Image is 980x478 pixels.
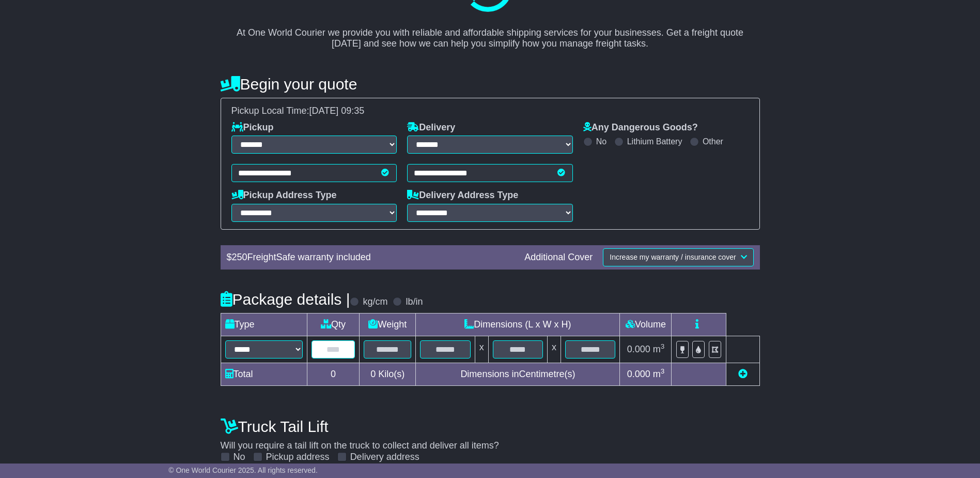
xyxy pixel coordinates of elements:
[307,363,360,386] td: 0
[234,452,245,463] label: No
[627,344,650,354] span: 0.000
[221,291,350,308] h4: Package details |
[416,363,620,386] td: Dimensions in Centimetre(s)
[653,369,665,379] span: m
[603,248,753,266] button: Increase my warranty / insurance cover
[370,369,376,379] span: 0
[610,253,736,261] span: Increase my warranty / insurance cover
[226,106,754,117] div: Pickup Local Time:
[360,313,416,336] td: Weight
[221,363,307,386] td: Total
[519,252,598,263] div: Additional Cover
[416,313,620,336] td: Dimensions (L x W x H)
[548,336,561,363] td: x
[596,137,606,146] label: No
[231,16,750,50] p: At One World Courier we provide you with reliable and affordable shipping services for your busin...
[738,369,748,379] a: Add new item
[215,412,765,463] div: Will you require a tail lift on the truck to collect and deliver all items?
[627,369,650,379] span: 0.000
[627,137,682,146] label: Lithium Battery
[363,296,387,308] label: kg/cm
[360,363,416,386] td: Kilo(s)
[583,122,698,133] label: Any Dangerous Goods?
[407,190,518,201] label: Delivery Address Type
[307,313,360,336] td: Qty
[703,137,723,146] label: Other
[309,106,365,116] span: [DATE] 09:35
[661,367,665,375] sup: 3
[231,122,274,133] label: Pickup
[620,313,672,336] td: Volume
[661,342,665,350] sup: 3
[231,190,337,201] label: Pickup Address Type
[222,252,520,263] div: $ FreightSafe warranty included
[221,313,307,336] td: Type
[232,252,247,262] span: 250
[350,452,419,463] label: Delivery address
[406,296,423,308] label: lb/in
[221,418,760,435] h4: Truck Tail Lift
[221,76,760,93] h4: Begin your quote
[475,336,488,363] td: x
[168,466,318,474] span: © One World Courier 2025. All rights reserved.
[653,344,665,354] span: m
[266,452,330,463] label: Pickup address
[407,122,455,133] label: Delivery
